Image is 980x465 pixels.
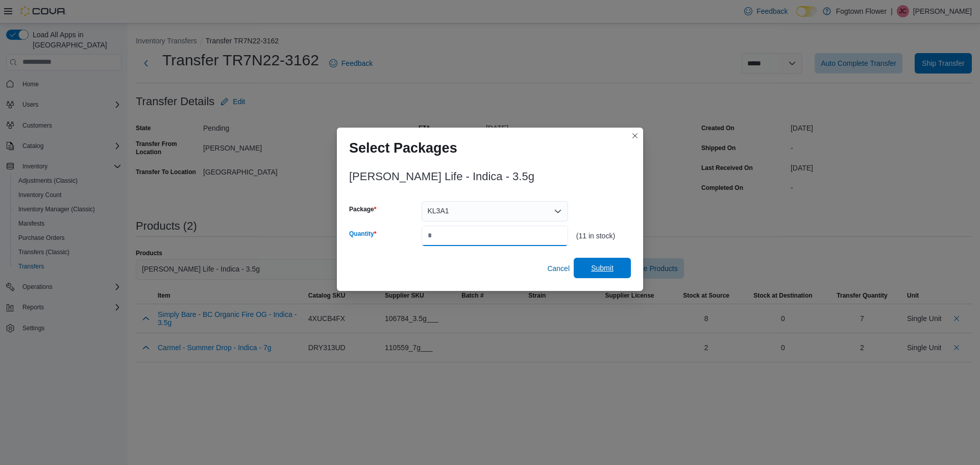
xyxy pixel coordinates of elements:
[349,170,534,183] h3: [PERSON_NAME] Life - Indica - 3.5g
[574,258,631,278] button: Submit
[349,140,457,156] h1: Select Packages
[428,205,449,217] span: KL3A1
[576,232,631,240] div: (11 in stock)
[349,230,376,238] label: Quantity
[554,207,562,215] button: Open list of options
[629,130,641,142] button: Closes this modal window
[543,258,574,279] button: Cancel
[591,263,614,273] span: Submit
[349,205,376,213] label: Package
[547,263,570,274] span: Cancel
